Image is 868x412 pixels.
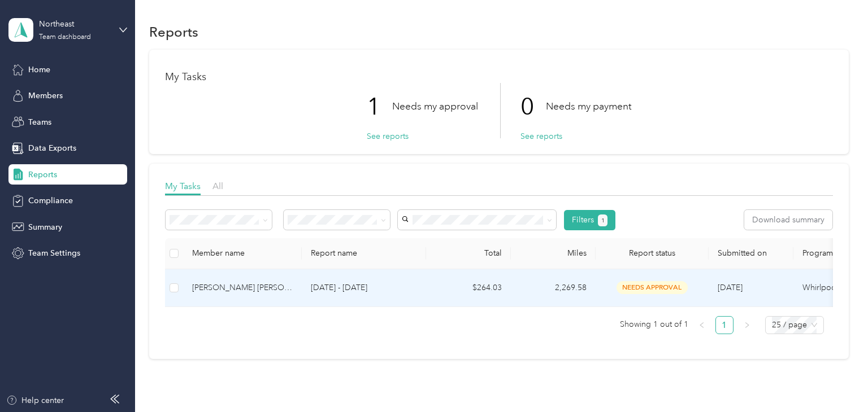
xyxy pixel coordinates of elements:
div: Team dashboard [39,34,91,41]
span: needs approval [617,281,688,294]
span: All [212,181,223,191]
th: Report name [302,238,426,269]
button: See reports [367,130,409,142]
div: Total [435,248,502,258]
span: Team Settings [28,247,80,259]
th: Submitted on [709,238,793,269]
span: Summary [28,221,62,233]
span: [DATE] [718,283,743,292]
td: $264.03 [426,269,511,307]
span: Data Exports [28,142,76,154]
span: Teams [28,116,51,128]
div: Miles [520,248,587,258]
div: Northeast [39,18,110,30]
span: My Tasks [165,181,201,191]
button: See reports [520,130,562,142]
li: 1 [715,316,734,334]
li: Next Page [738,316,756,334]
p: 0 [520,83,546,130]
span: Reports [28,169,57,181]
span: 25 / page [772,317,817,334]
h1: Reports [149,26,198,38]
th: Member name [183,238,302,269]
button: Download summary [744,210,832,230]
a: 1 [716,317,733,334]
iframe: Everlance-gr Chat Button Frame [805,349,868,412]
div: [PERSON_NAME] [PERSON_NAME] [192,282,293,294]
p: [DATE] - [DATE] [311,282,417,294]
button: 1 [598,214,607,226]
h1: My Tasks [165,71,833,83]
li: Previous Page [693,316,711,334]
div: Page Size [765,316,824,334]
span: left [698,322,705,328]
p: Needs my payment [546,99,631,113]
span: Report status [605,248,700,258]
div: Member name [192,248,293,258]
p: 1 [367,83,392,130]
button: left [693,316,711,334]
span: right [744,322,750,328]
button: right [738,316,756,334]
span: Members [28,90,63,102]
span: Compliance [28,195,73,207]
td: 2,269.58 [511,269,596,307]
button: Help center [6,395,64,406]
span: Showing 1 out of 1 [620,316,688,333]
span: Home [28,64,50,76]
p: Needs my approval [392,99,478,113]
button: Filters1 [564,210,615,230]
span: 1 [601,216,605,226]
